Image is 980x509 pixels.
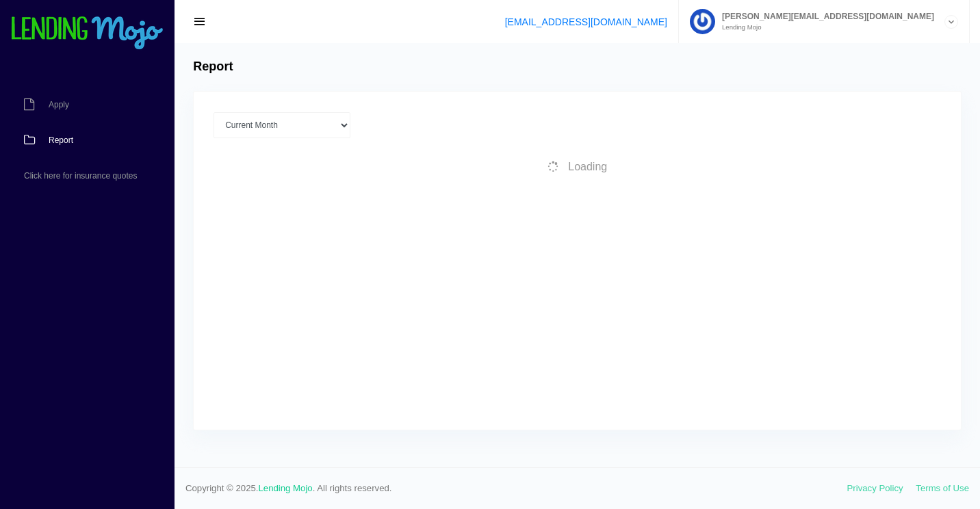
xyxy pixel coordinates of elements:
span: Apply [49,101,69,109]
a: Privacy Policy [847,483,903,493]
span: [PERSON_NAME][EMAIL_ADDRESS][DOMAIN_NAME] [715,12,934,21]
img: Profile image [690,9,715,34]
span: Click here for insurance quotes [24,172,137,180]
span: Copyright © 2025. . All rights reserved. [185,482,847,495]
h4: Report [193,60,233,75]
small: Lending Mojo [715,24,934,31]
span: Loading [568,161,607,172]
a: [EMAIL_ADDRESS][DOMAIN_NAME] [505,16,667,27]
span: Report [49,136,73,144]
a: Lending Mojo [259,483,313,493]
img: logo-small.png [10,16,164,51]
a: Terms of Use [916,483,969,493]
